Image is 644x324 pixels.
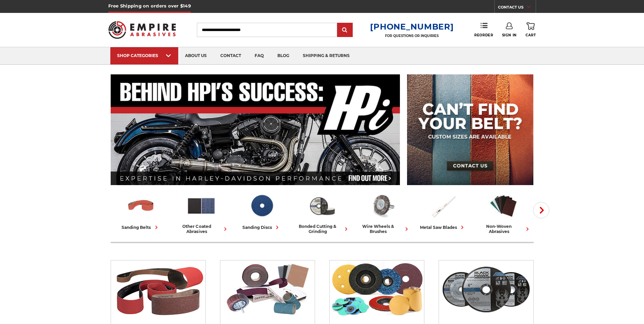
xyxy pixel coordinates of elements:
a: metal saw blades [416,191,471,231]
img: Sanding Discs [247,191,277,220]
a: shipping & returns [296,47,356,65]
div: non-woven abrasives [476,224,531,234]
a: Reorder [474,22,493,37]
img: Bonded Cutting & Grinding [307,191,337,220]
a: about us [178,47,214,65]
p: FOR QUESTIONS OR INQUIRIES [370,34,454,38]
a: faq [248,47,271,65]
img: Sanding Discs [330,260,424,318]
a: non-woven abrasives [476,191,531,234]
a: sanding belts [113,191,168,231]
div: metal saw blades [420,224,466,231]
img: Sanding Belts [111,260,205,318]
a: [PHONE_NUMBER] [370,22,454,32]
a: other coated abrasives [174,191,229,234]
a: wire wheels & brushes [355,191,410,234]
img: Non-woven Abrasives [489,191,518,220]
span: Sign In [502,33,517,37]
a: sanding discs [234,191,289,231]
img: Other Coated Abrasives [220,260,315,318]
a: bonded cutting & grinding [295,191,350,234]
div: other coated abrasives [174,224,229,234]
div: sanding belts [122,224,160,231]
img: Bonded Cutting & Grinding [439,260,533,318]
img: Other Coated Abrasives [186,191,216,220]
a: contact [214,47,248,65]
img: Sanding Belts [126,191,156,220]
a: Cart [526,22,536,37]
img: promo banner for custom belts. [407,74,533,185]
img: Metal Saw Blades [428,191,458,220]
button: Next [533,202,549,218]
img: Empire Abrasives [108,17,176,43]
div: wire wheels & brushes [355,224,410,234]
img: Wire Wheels & Brushes [368,191,398,220]
input: Submit [338,23,352,37]
img: Banner for an interview featuring Horsepower Inc who makes Harley performance upgrades featured o... [111,74,400,185]
div: bonded cutting & grinding [295,224,350,234]
div: sanding discs [242,224,281,231]
div: SHOP CATEGORIES [117,53,171,58]
a: blog [271,47,296,65]
span: Cart [526,33,536,37]
span: Reorder [474,33,493,37]
a: CONTACT US [498,3,536,13]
